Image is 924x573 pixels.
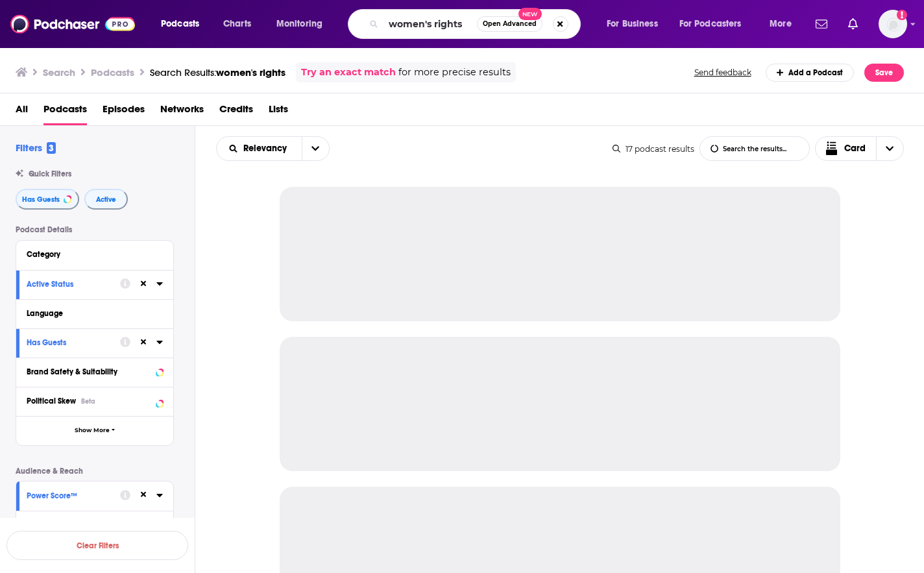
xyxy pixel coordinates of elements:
[47,142,56,154] span: 3
[27,309,154,318] div: Language
[27,250,154,259] div: Category
[16,416,173,445] button: Show More
[217,144,302,153] button: open menu
[810,13,833,35] a: Show notifications dropdown
[760,14,808,34] button: open menu
[6,531,188,560] button: Clear Filters
[301,65,396,80] a: Try an exact match
[269,99,288,125] a: Lists
[103,99,145,125] a: Episodes
[398,65,511,80] span: for more precise results
[27,393,163,409] button: Political SkewBeta
[81,397,95,406] div: Beta
[16,141,56,154] h2: Filters
[27,363,163,380] button: Brand Safety & Suitability
[27,280,112,289] div: Active Status
[152,14,216,34] button: open menu
[16,99,28,125] a: All
[160,99,204,125] a: Networks
[43,99,87,125] a: Podcasts
[27,367,152,376] div: Brand Safety & Suitability
[671,14,760,34] button: open menu
[483,21,537,27] span: Open Advanced
[477,16,542,32] button: Open AdvancedNew
[864,64,904,82] button: Save
[879,10,907,38] img: User Profile
[897,10,907,20] svg: Add a profile image
[91,66,134,79] h3: Podcasts
[215,14,259,34] a: Charts
[29,169,71,178] span: Quick Filters
[770,15,792,33] span: More
[22,196,60,203] span: Has Guests
[16,189,79,210] button: Has Guests
[27,246,163,262] button: Category
[216,136,330,161] h2: Choose List sort
[690,67,755,78] button: Send feedback
[598,14,674,34] button: open menu
[360,9,593,39] div: Search podcasts, credits, & more...
[679,15,742,33] span: For Podcasters
[27,491,112,500] div: Power Score™
[27,487,120,503] button: Power Score™
[879,10,907,38] span: Logged in as SkyHorsePub35
[27,305,163,321] button: Language
[879,10,907,38] button: Show profile menu
[216,66,286,79] span: women's rights
[10,12,135,36] img: Podchaser - Follow, Share and Rate Podcasts
[219,99,253,125] a: Credits
[27,276,120,292] button: Active Status
[613,144,694,154] div: 17 podcast results
[815,136,905,161] button: Choose View
[150,66,286,79] a: Search Results:women's rights
[16,467,174,476] p: Audience & Reach
[27,517,163,533] button: Reach (Monthly)
[16,225,174,234] p: Podcast Details
[161,15,199,33] span: Podcasts
[267,14,339,34] button: open menu
[383,14,477,34] input: Search podcasts, credits, & more...
[27,396,76,406] span: Political Skew
[243,144,291,153] span: Relevancy
[223,15,251,33] span: Charts
[518,8,542,20] span: New
[302,137,329,160] button: open menu
[843,13,863,35] a: Show notifications dropdown
[844,144,866,153] span: Card
[27,334,120,350] button: Has Guests
[276,15,322,33] span: Monitoring
[43,66,75,79] h3: Search
[27,338,112,347] div: Has Guests
[96,196,116,203] span: Active
[607,15,658,33] span: For Business
[84,189,128,210] button: Active
[150,66,286,79] div: Search Results:
[766,64,855,82] a: Add a Podcast
[75,427,110,434] span: Show More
